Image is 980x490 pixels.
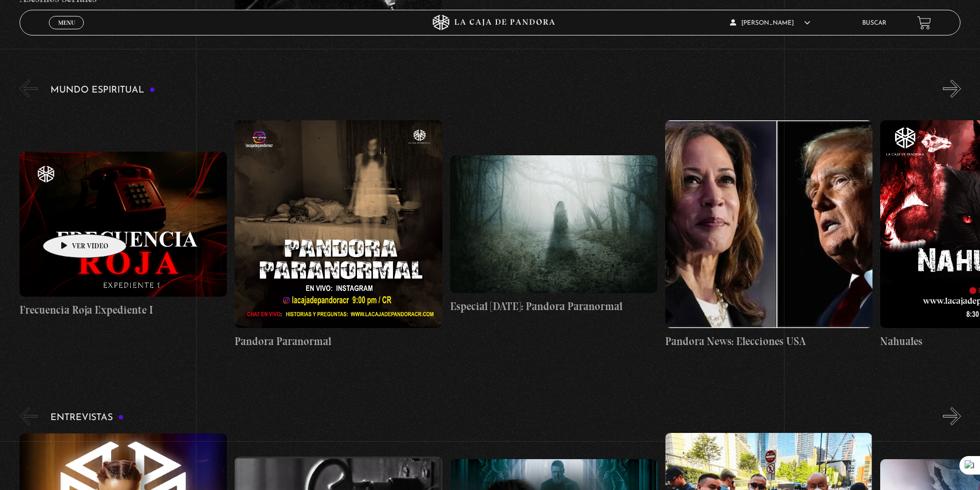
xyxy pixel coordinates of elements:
[730,20,810,26] span: [PERSON_NAME]
[235,105,442,364] a: Pandora Paranormal
[55,28,79,35] span: Cerrar
[862,20,886,26] a: Buscar
[917,16,931,30] a: View your shopping cart
[50,413,124,423] h3: Entrevistas
[50,85,155,95] h3: Mundo Espiritual
[450,105,657,364] a: Especial [DATE]: Pandora Paranormal
[450,298,657,315] h4: Especial [DATE]: Pandora Paranormal
[943,407,961,425] button: Next
[665,333,872,350] h4: Pandora News: Elecciones USA
[235,333,442,350] h4: Pandora Paranormal
[943,80,961,98] button: Next
[20,80,38,98] button: Previous
[20,302,227,318] h4: Frecuencia Roja Expediente I
[58,20,75,26] span: Menu
[20,105,227,364] a: Frecuencia Roja Expediente I
[20,407,38,425] button: Previous
[665,105,872,364] a: Pandora News: Elecciones USA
